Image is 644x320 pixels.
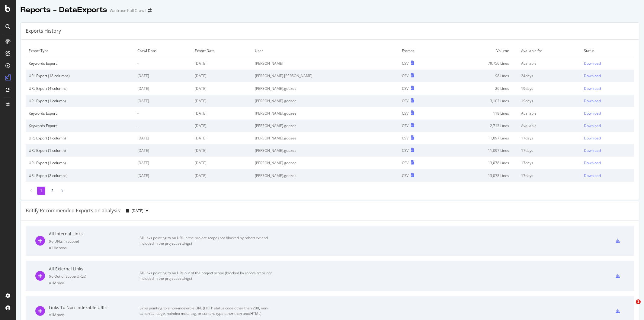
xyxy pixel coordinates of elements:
[584,111,631,116] a: Download
[584,136,601,141] div: Download
[49,305,139,311] div: Links To Non-Indexable URLs
[518,82,581,95] td: 19 days
[402,73,409,78] div: CSV
[134,132,191,144] td: [DATE]
[252,144,399,157] td: [PERSON_NAME].goozee
[616,309,620,313] div: csv-export
[252,95,399,107] td: [PERSON_NAME].goozee
[49,312,139,317] div: = 1M rows
[584,148,601,153] div: Download
[134,144,191,157] td: [DATE]
[148,8,152,13] div: arrow-right-arrow-left
[584,111,601,116] div: Download
[192,57,252,70] td: [DATE]
[441,144,518,157] td: 11,097 Lines
[402,123,409,128] div: CSV
[584,61,631,66] a: Download
[29,86,131,91] div: URL Export (4 columns)
[584,123,631,128] a: Download
[134,44,191,57] td: Crawl Date
[192,70,252,82] td: [DATE]
[49,245,139,250] div: = 11M rows
[21,5,107,15] div: Reports - DataExports
[584,98,601,103] div: Download
[252,70,399,82] td: [PERSON_NAME].[PERSON_NAME]
[584,123,601,128] div: Download
[521,123,578,128] div: Available
[134,119,191,132] td: -
[616,239,620,243] div: csv-export
[252,82,399,95] td: [PERSON_NAME].goozee
[29,98,131,103] div: URL Export (1 column)
[623,299,638,314] iframe: Intercom live chat
[132,208,143,213] span: 2025 Sep. 6th
[441,132,518,144] td: 11,097 Lines
[123,206,151,216] button: [DATE]
[49,266,139,272] div: All External Links
[441,95,518,107] td: 3,102 Lines
[192,132,252,144] td: [DATE]
[441,44,518,57] td: Volume
[134,70,191,82] td: [DATE]
[29,61,131,66] div: Keywords Export
[134,95,191,107] td: [DATE]
[441,119,518,132] td: 2,713 Lines
[584,173,601,178] div: Download
[402,61,409,66] div: CSV
[584,148,631,153] a: Download
[192,44,252,57] td: Export Date
[584,61,601,66] div: Download
[584,86,601,91] div: Download
[441,169,518,182] td: 13,078 Lines
[402,98,409,103] div: CSV
[584,160,631,165] a: Download
[134,157,191,169] td: [DATE]
[441,157,518,169] td: 13,078 Lines
[29,136,131,141] div: URL Export (1 column)
[518,144,581,157] td: 17 days
[584,86,631,91] a: Download
[402,148,409,153] div: CSV
[192,169,252,182] td: [DATE]
[518,70,581,82] td: 24 days
[518,157,581,169] td: 17 days
[518,132,581,144] td: 17 days
[402,173,409,178] div: CSV
[192,157,252,169] td: [DATE]
[584,160,601,165] div: Download
[49,239,139,244] div: ( to URLs in Scope )
[29,73,131,78] div: URL Export (18 columns)
[26,28,61,34] div: Exports History
[110,8,146,14] div: Waitrose Full Crawl
[521,111,578,116] div: Available
[402,111,409,116] div: CSV
[402,136,409,141] div: CSV
[584,136,631,141] a: Download
[134,107,191,119] td: -
[49,274,139,279] div: ( to Out of Scope URLs )
[29,173,131,178] div: URL Export (2 columns)
[441,107,518,119] td: 118 Lines
[252,119,399,132] td: [PERSON_NAME].goozee
[26,207,121,214] div: Botify Recommended Exports on analysis:
[399,44,441,57] td: Format
[581,44,634,57] td: Status
[252,132,399,144] td: [PERSON_NAME].goozee
[252,169,399,182] td: [PERSON_NAME].goozee
[518,95,581,107] td: 19 days
[29,160,131,165] div: URL Export (1 column)
[139,235,275,246] div: All links pointing to an URL in the project scope (not blocked by robots.txt and included in the ...
[518,44,581,57] td: Available for
[584,73,601,78] div: Download
[402,86,409,91] div: CSV
[139,305,275,316] div: Links pointing to a non-indexable URL (HTTP status code other than 200, non-canonical page, noind...
[192,95,252,107] td: [DATE]
[518,169,581,182] td: 17 days
[48,187,56,195] li: 2
[521,61,578,66] div: Available
[584,73,631,78] a: Download
[402,160,409,165] div: CSV
[139,270,275,281] div: All links pointing to an URL out of the project scope (blocked by robots.txt or not included in t...
[192,107,252,119] td: [DATE]
[26,44,134,57] td: Export Type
